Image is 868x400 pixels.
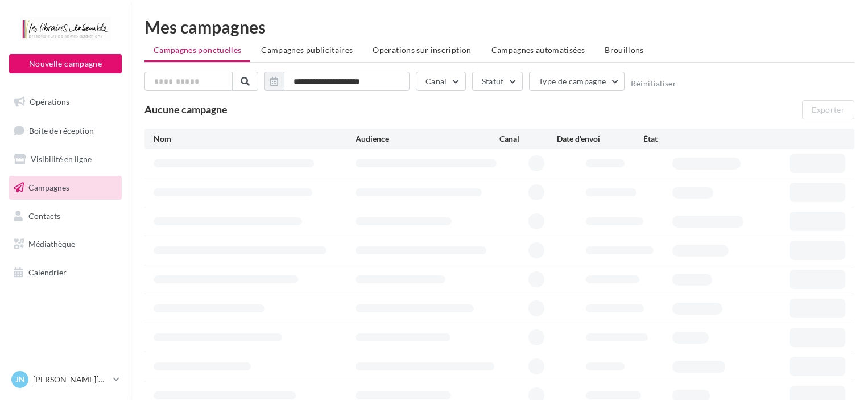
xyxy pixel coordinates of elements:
[30,97,69,106] span: Opérations
[261,45,353,55] span: Campagnes publicitaires
[643,133,730,145] div: État
[631,79,676,88] button: Réinitialiser
[356,133,499,145] div: Audience
[472,72,523,91] button: Statut
[416,72,466,91] button: Canal
[31,154,92,164] span: Visibilité en ligne
[7,90,124,114] a: Opérations
[28,183,69,192] span: Campagnes
[7,176,124,200] a: Campagnes
[557,133,643,145] div: Date d'envoi
[28,211,60,220] span: Contacts
[33,374,109,385] p: [PERSON_NAME][DATE]
[9,54,122,73] button: Nouvelle campagne
[802,100,854,119] button: Exporter
[154,133,356,145] div: Nom
[28,239,75,249] span: Médiathèque
[15,374,25,385] span: JN
[7,261,124,284] a: Calendrier
[28,267,67,277] span: Calendrier
[491,45,585,55] span: Campagnes automatisées
[529,72,625,91] button: Type de campagne
[9,369,122,390] a: JN [PERSON_NAME][DATE]
[7,118,124,143] a: Boîte de réception
[144,103,228,116] span: Aucune campagne
[605,45,644,55] span: Brouillons
[29,125,94,135] span: Boîte de réception
[499,133,557,145] div: Canal
[7,232,124,256] a: Médiathèque
[7,147,124,171] a: Visibilité en ligne
[144,18,854,35] div: Mes campagnes
[7,204,124,228] a: Contacts
[373,45,471,55] span: Operations sur inscription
